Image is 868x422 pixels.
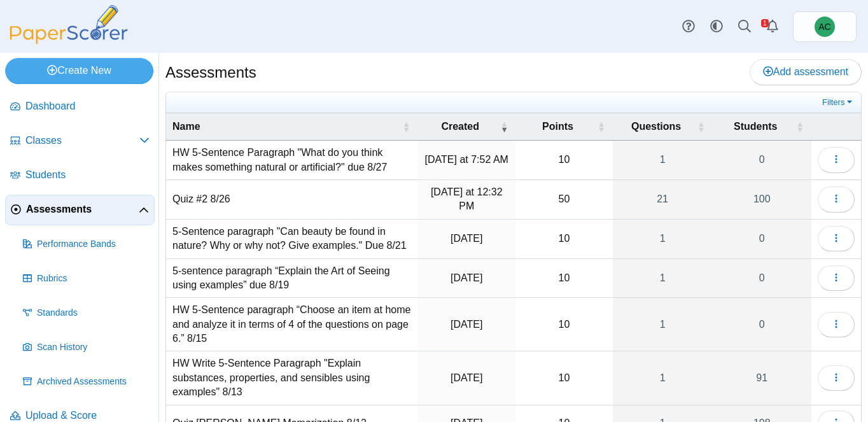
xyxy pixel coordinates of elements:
a: 0 [713,259,811,298]
time: Aug 26, 2025 at 7:52 AM [425,154,508,165]
a: 91 [713,351,811,404]
span: Name [172,121,200,132]
h1: Assessments [165,62,256,83]
td: 10 [515,259,612,299]
a: 0 [713,141,811,179]
td: Quiz #2 8/26 [166,180,417,220]
a: Dashboard [5,92,155,122]
td: HW 5-Sentence paragraph “Choose an item at home and analyze it in terms of 4 of the questions on ... [166,298,417,351]
a: Create New [5,58,153,83]
span: Classes [25,134,139,148]
td: 10 [515,298,612,351]
span: Scan History [37,341,150,354]
a: Classes [5,126,155,157]
span: Assessments [26,202,139,216]
td: 5-sentence paragraph “Explain the Art of Seeing using examples” due 8/19 [166,259,417,299]
span: Archived Assessments [37,376,150,388]
span: Performance Bands [37,238,150,251]
a: Rubrics [18,264,155,294]
time: Aug 15, 2025 at 7:45 AM [451,272,482,283]
time: Aug 18, 2025 at 2:56 PM [451,233,482,244]
span: Add assessment [763,66,848,77]
a: 0 [713,298,811,351]
span: Students : Activate to sort [796,113,804,140]
span: Dashboard [25,99,150,113]
a: 1 [613,298,713,351]
span: Created : Activate to remove sorting [500,113,508,140]
a: PaperScorer [5,35,132,46]
time: Aug 14, 2025 at 7:27 AM [451,319,482,330]
a: 0 [713,220,811,258]
span: Andrew Christman [815,17,835,37]
td: HW 5-Sentence Paragraph "What do you think makes something natural or artificial?" due 8/27 [166,141,417,180]
a: Scan History [18,332,155,363]
img: PaperScorer [5,5,132,44]
span: Andrew Christman [818,22,830,31]
span: Questions : Activate to sort [697,113,705,140]
time: Aug 12, 2025 at 7:37 AM [451,372,482,383]
td: 5-Sentence paragraph "Can beauty be found in nature? Why or why not? Give examples." Due 8/21 [166,220,417,259]
span: Points : Activate to sort [598,113,605,140]
a: Andrew Christman [793,11,857,42]
a: Assessments [5,195,155,225]
span: Questions [631,121,681,132]
td: 10 [515,351,612,405]
td: 10 [515,141,612,180]
td: 50 [515,180,612,220]
time: Aug 25, 2025 at 12:32 PM [431,186,503,211]
span: Students [734,121,777,132]
td: HW Write 5-Sentence Paragraph "Explain substances, properties, and sensibles using examples" 8/13 [166,351,417,405]
a: 21 [613,180,713,219]
span: Students [25,168,150,182]
a: Add assessment [750,59,862,85]
a: 1 [613,141,713,179]
a: Filters [819,96,858,109]
a: 1 [613,220,713,258]
span: Created [441,121,479,132]
td: 10 [515,220,612,259]
a: Performance Bands [18,229,155,260]
a: 1 [613,351,713,404]
a: Students [5,160,155,191]
a: Standards [18,298,155,328]
a: 1 [613,259,713,298]
span: Points [542,121,573,132]
span: Rubrics [37,272,150,285]
span: Standards [37,307,150,320]
a: Alerts [759,13,787,41]
span: Name : Activate to sort [402,113,410,140]
a: Archived Assessments [18,367,155,397]
a: 100 [713,180,811,219]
